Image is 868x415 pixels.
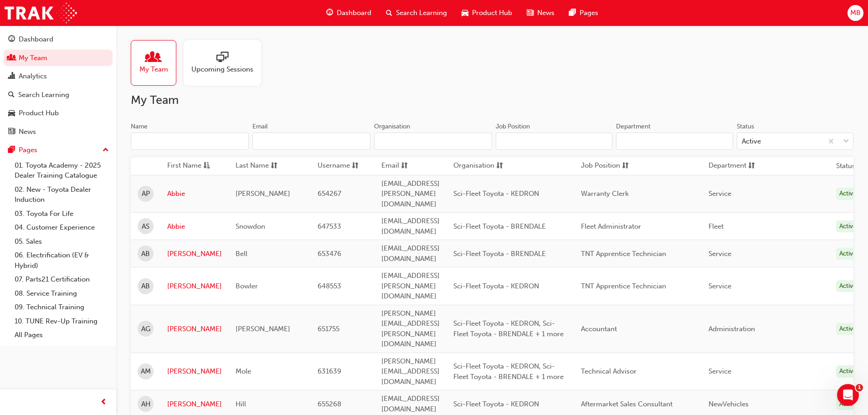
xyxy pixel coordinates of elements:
[318,190,341,198] span: 654267
[11,207,113,221] a: 03. Toyota For Life
[454,4,519,22] a: car-iconProduct Hub
[562,4,606,22] a: pages-iconPages
[4,31,113,48] a: Dashboard
[616,133,733,150] input: Department
[462,7,468,19] span: car-icon
[11,248,113,272] a: 06. Electrification (EV & Hybrid)
[141,399,150,410] span: AH
[167,221,222,232] a: Abbie
[11,287,113,301] a: 08. Service Training
[11,220,113,235] a: 04. Customer Experience
[352,160,359,172] span: sorting-icon
[709,400,749,408] span: NewVehicles
[318,325,339,333] span: 651755
[4,87,113,103] a: Search Learning
[709,250,731,258] span: Service
[236,400,246,408] span: Hill
[581,160,620,172] span: Job Position
[836,248,860,260] div: Active
[527,7,534,19] span: news-icon
[11,235,113,249] a: 05. Sales
[737,122,754,131] div: Status
[581,160,631,172] button: Job Positionsorting-icon
[318,367,341,375] span: 631639
[856,384,863,391] span: 1
[581,325,617,333] span: Accountant
[580,8,598,18] span: Pages
[379,4,454,22] a: search-iconSearch Learning
[453,282,539,290] span: Sci-Fleet Toyota - KEDRON
[236,282,258,290] span: Bowler
[236,250,247,258] span: Bell
[836,365,860,378] div: Active
[4,142,113,159] button: Pages
[236,160,286,172] button: Last Namesorting-icon
[453,222,546,231] span: Sci-Fleet Toyota - BRENDALE
[139,64,168,75] span: My Team
[131,40,184,86] a: My Team
[191,64,253,75] span: Upcoming Sessions
[318,250,341,258] span: 653476
[496,122,530,131] div: Job Position
[318,222,341,231] span: 647533
[19,145,37,155] div: Pages
[453,319,564,338] span: Sci-Fleet Toyota - KEDRON, Sci-Fleet Toyota - BRENDALE + 1 more
[148,51,159,64] span: people-icon
[8,146,15,154] span: pages-icon
[142,221,149,232] span: AS
[709,367,731,375] span: Service
[141,281,150,292] span: AB
[8,109,15,118] span: car-icon
[709,222,724,231] span: Fleet
[4,105,113,122] a: Product Hub
[401,160,408,172] span: sorting-icon
[4,29,113,142] button: DashboardMy TeamAnalyticsSearch LearningProduct HubNews
[131,133,249,150] input: Name
[453,250,546,258] span: Sci-Fleet Toyota - BRENDALE
[167,399,222,410] a: [PERSON_NAME]
[11,183,113,207] a: 02. New - Toyota Dealer Induction
[203,160,210,172] span: asc-icon
[537,8,555,18] span: News
[184,40,268,86] a: Upcoming Sessions
[843,136,849,148] span: down-icon
[381,244,440,263] span: [EMAIL_ADDRESS][DOMAIN_NAME]
[836,323,860,335] div: Active
[8,36,15,44] span: guage-icon
[11,272,113,287] a: 07. Parts21 Certification
[742,136,761,147] div: Active
[496,133,612,150] input: Job Position
[453,160,494,172] span: Organisation
[381,179,440,208] span: [EMAIL_ADDRESS][PERSON_NAME][DOMAIN_NAME]
[141,249,150,259] span: AB
[381,395,440,413] span: [EMAIL_ADDRESS][DOMAIN_NAME]
[318,282,341,290] span: 648553
[318,160,368,172] button: Usernamesorting-icon
[8,54,15,62] span: people-icon
[622,160,629,172] span: sorting-icon
[5,3,77,23] img: Trak
[19,108,59,118] div: Product Hub
[836,161,855,171] th: Status
[616,122,651,131] div: Department
[103,144,109,156] span: up-icon
[100,397,107,408] span: prev-icon
[453,160,503,172] button: Organisationsorting-icon
[496,160,503,172] span: sorting-icon
[167,249,222,259] a: [PERSON_NAME]
[19,34,53,45] div: Dashboard
[236,190,290,198] span: [PERSON_NAME]
[381,217,440,236] span: [EMAIL_ADDRESS][DOMAIN_NAME]
[581,190,629,198] span: Warranty Clerk
[4,50,113,67] a: My Team
[472,8,512,18] span: Product Hub
[8,128,15,136] span: news-icon
[386,7,392,19] span: search-icon
[837,384,859,406] iframe: Intercom live chat
[374,122,410,131] div: Organisation
[318,400,341,408] span: 655268
[19,127,36,137] div: News
[236,325,290,333] span: [PERSON_NAME]
[141,324,150,334] span: AG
